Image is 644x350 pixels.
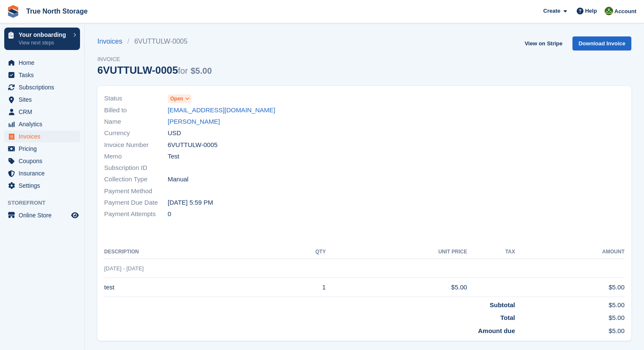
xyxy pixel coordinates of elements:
span: Collection Type [104,175,168,184]
span: Name [104,117,168,127]
img: stora-icon-8386f47178a22dfd0bd8f6a31ec36ba5ce8667c1dd55bd0f319d3a0aa187defe.svg [7,5,19,18]
span: Memo [104,152,168,161]
img: Jessie Dafoe [605,7,613,15]
a: Preview store [70,210,80,220]
span: Sites [19,94,69,106]
span: for [178,66,188,75]
th: QTY [274,245,326,259]
a: menu [4,106,80,118]
span: Invoices [19,131,69,142]
td: $5.00 [515,323,625,336]
strong: Total [500,314,515,321]
span: Pricing [19,143,69,155]
th: Description [104,245,274,259]
a: True North Storage [23,4,91,18]
a: menu [4,209,80,221]
span: Billed to [104,106,168,115]
a: menu [4,94,80,106]
a: menu [4,131,80,142]
span: Subscriptions [19,81,69,93]
span: 6VUTTULW-0005 [168,140,218,150]
span: Payment Method [104,186,168,196]
span: Subscription ID [104,163,168,173]
a: menu [4,69,80,81]
span: Insurance [19,167,69,179]
span: Open [170,95,183,103]
span: Manual [168,175,188,184]
span: Account [614,7,636,16]
span: Payment Attempts [104,209,168,219]
span: $5.00 [191,66,212,75]
td: test [104,278,274,297]
span: Storefront [8,199,84,207]
a: Open [168,94,191,103]
a: menu [4,167,80,179]
p: Your onboarding [19,32,69,38]
span: CRM [19,106,69,118]
a: menu [4,81,80,93]
a: Download Invoice [572,36,631,50]
span: Help [585,7,597,15]
th: Amount [515,245,625,259]
span: Currency [104,128,168,138]
a: [EMAIL_ADDRESS][DOMAIN_NAME] [168,106,275,115]
span: USD [168,128,181,138]
span: Test [168,152,180,161]
a: Invoices [97,36,127,47]
span: [DATE] - [DATE] [104,265,144,272]
strong: Amount due [478,327,515,334]
span: 0 [168,209,171,219]
span: Home [19,57,69,69]
span: Create [543,7,560,15]
span: Payment Due Date [104,198,168,208]
a: menu [4,143,80,155]
span: Invoice [97,55,212,64]
th: Unit Price [326,245,467,259]
div: 6VUTTULW-0005 [97,64,212,76]
span: Settings [19,180,69,192]
a: View on Stripe [521,36,566,50]
time: 2025-09-04 23:59:59 UTC [168,198,213,208]
td: $5.00 [515,310,625,323]
p: View next steps [19,39,69,47]
span: Coupons [19,155,69,167]
nav: breadcrumbs [97,36,212,47]
td: 1 [274,278,326,297]
td: $5.00 [326,278,467,297]
th: Tax [467,245,515,259]
a: Your onboarding View next steps [4,28,80,50]
strong: Subtotal [490,301,515,308]
span: Invoice Number [104,140,168,150]
a: menu [4,118,80,130]
span: Status [104,94,168,103]
td: $5.00 [515,297,625,310]
a: menu [4,57,80,69]
a: [PERSON_NAME] [168,117,220,127]
a: menu [4,180,80,192]
span: Online Store [19,209,69,221]
a: menu [4,155,80,167]
span: Analytics [19,118,69,130]
span: Tasks [19,69,69,81]
td: $5.00 [515,278,625,297]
